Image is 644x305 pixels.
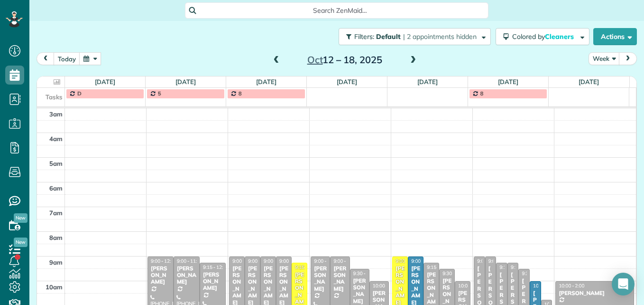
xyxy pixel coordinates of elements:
span: 9:00 - 11:45 [232,258,258,264]
span: 9:15 - 11:30 [427,264,452,270]
span: 9:15 - 12:15 [511,264,536,270]
span: 9:00 - 11:15 [333,258,359,264]
a: [DATE] [579,78,599,86]
span: 3am [49,110,63,118]
span: 9:30 - 12:15 [353,270,379,276]
span: | 2 appointments hidden [403,32,477,41]
span: 9:00 - 1:00 [314,258,337,264]
span: 10:00 - 1:00 [458,283,484,289]
span: 8am [49,234,63,241]
span: New [14,213,28,223]
span: 9:00 - 11:15 [177,258,202,264]
span: 10:00 - 12:00 [373,283,401,289]
span: D [77,90,82,97]
div: [PERSON_NAME] [176,265,197,286]
span: 9:00 - 2:30 [396,258,418,264]
button: prev [37,52,55,65]
span: 5 [158,90,161,97]
button: next [619,52,637,65]
h2: 12 – 18, 2025 [285,55,404,65]
div: [PERSON_NAME] [313,265,327,293]
div: [PERSON_NAME] [558,290,631,296]
a: [DATE] [95,78,115,86]
span: New [14,238,28,247]
a: [DATE] [175,78,196,86]
span: 10:00 - 1:00 [533,283,559,289]
span: 9:30 - 11:30 [442,270,468,276]
div: [PERSON_NAME] [202,271,223,292]
span: 9:15 - 3:30 [295,264,318,270]
span: 9:00 - 11:15 [488,258,514,264]
span: 9am [49,258,63,266]
span: 8 [480,90,484,97]
span: 9:00 - 11:30 [477,258,503,264]
div: [PERSON_NAME] [353,277,367,305]
a: [DATE] [417,78,438,86]
span: 9:00 - 11:30 [248,258,274,264]
div: [PERSON_NAME] [150,265,171,286]
div: [PERSON_NAME] [333,265,347,293]
span: 9:15 - 12:30 [499,264,525,270]
button: Filters: Default | 2 appointments hidden [339,28,491,45]
span: 9:00 - 12:00 [151,258,176,264]
span: 10am [46,283,63,291]
span: 4am [49,135,63,143]
a: [DATE] [498,78,518,86]
span: 9:00 - 11:00 [279,258,305,264]
button: Colored byCleaners [496,28,589,45]
span: 9:00 - 1:00 [411,258,434,264]
span: 6am [49,184,63,192]
div: Open Intercom Messenger [612,273,635,295]
a: Filters: Default | 2 appointments hidden [334,28,491,45]
span: Default [376,32,401,41]
span: 10:00 - 2:00 [559,283,584,289]
span: Filters: [354,32,374,41]
a: [DATE] [256,78,276,86]
span: 8 [239,90,242,97]
button: Actions [593,28,637,45]
span: 7am [49,209,63,217]
span: 9:00 - 11:15 [264,258,289,264]
span: 5am [49,160,63,167]
span: Cleaners [545,32,575,41]
button: today [54,52,80,65]
span: 9:15 - 12:00 [203,264,229,270]
button: Week [589,52,620,65]
span: Oct [307,54,323,66]
a: [DATE] [337,78,357,86]
span: 9:30 - 11:30 [522,270,547,276]
span: Colored by [512,32,577,41]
